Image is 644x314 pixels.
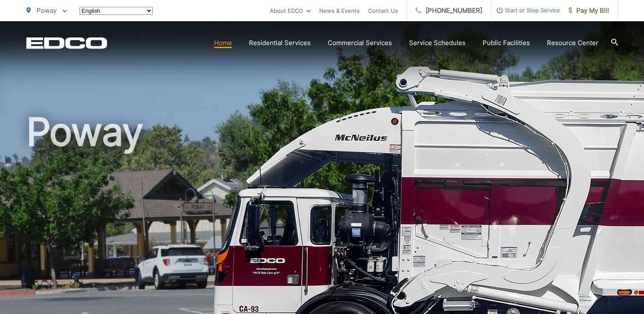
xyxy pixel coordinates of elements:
[409,38,466,48] a: Service Schedules
[328,38,392,48] a: Commercial Services
[214,38,232,48] a: Home
[37,6,57,14] span: Poway
[270,6,311,16] a: About EDCO
[483,38,530,48] a: Public Facilities
[26,37,107,49] a: EDCD logo. Return to the homepage.
[249,38,311,48] a: Residential Services
[319,6,360,16] a: News & Events
[80,7,153,15] select: Select a language
[569,6,609,16] span: Pay My Bill
[547,38,598,48] a: Resource Center
[368,6,398,16] a: Contact Us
